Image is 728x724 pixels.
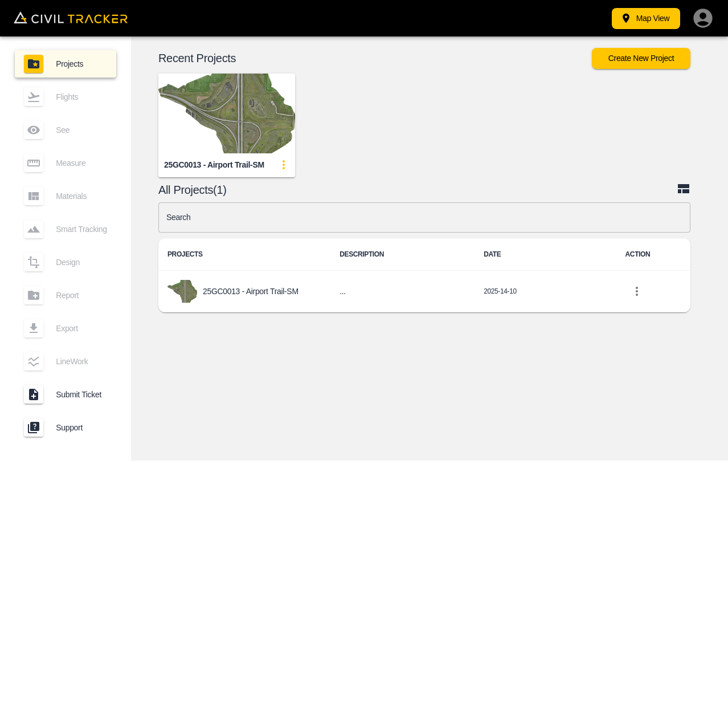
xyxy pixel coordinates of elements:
h6: ... [340,284,465,299]
th: DESCRIPTION [330,238,475,271]
p: 25GC0013 - Airport Trail-SM [203,287,298,296]
span: Support [56,423,107,432]
img: Civil Tracker [14,11,128,23]
button: Map View [612,8,680,29]
p: All Projects(1) [158,185,677,194]
td: 2025-14-10 [475,271,616,312]
button: update-card-details [272,153,295,176]
div: 25GC0013 - Airport Trail-SM [164,160,264,170]
th: PROJECTS [158,238,330,271]
button: Create New Project [592,48,690,69]
p: Recent Projects [158,54,592,63]
a: Submit Ticket [15,381,116,408]
img: 25GC0013 - Airport Trail-SM [158,74,295,153]
span: Projects [56,59,107,68]
img: project-image [167,280,197,303]
th: DATE [475,238,616,271]
span: Submit Ticket [56,390,107,399]
a: Projects [15,50,116,78]
a: Support [15,414,116,441]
